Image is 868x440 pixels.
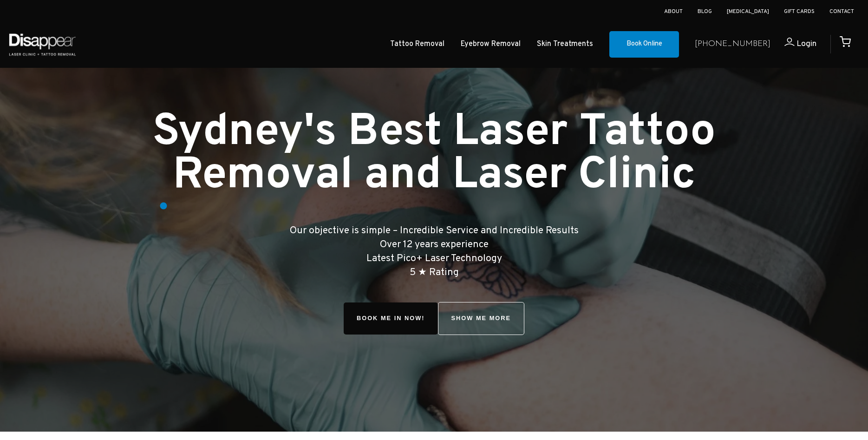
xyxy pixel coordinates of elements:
a: BOOK ME IN NOW! [344,302,438,335]
a: Skin Treatments [537,38,593,51]
a: Blog [698,8,712,15]
big: Our objective is simple – Incredible Service and Incredible Results Over 12 years experience Late... [290,224,579,278]
a: Eyebrow Removal [461,38,521,51]
span: Login [796,39,816,49]
a: SHOW ME MORE [438,302,525,335]
a: [MEDICAL_DATA] [727,8,769,15]
a: Login [770,38,816,51]
span: Book Me In! [344,302,438,335]
h1: Sydney's Best Laser Tattoo Removal and Laser Clinic [117,112,752,198]
a: Gift Cards [784,8,815,15]
a: Contact [829,8,854,15]
a: Tattoo Removal [390,38,444,51]
img: Disappear - Laser Clinic and Tattoo Removal Services in Sydney, Australia [7,28,78,61]
a: About [664,8,683,15]
a: [PHONE_NUMBER] [695,38,770,51]
a: Book Online [609,31,679,58]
